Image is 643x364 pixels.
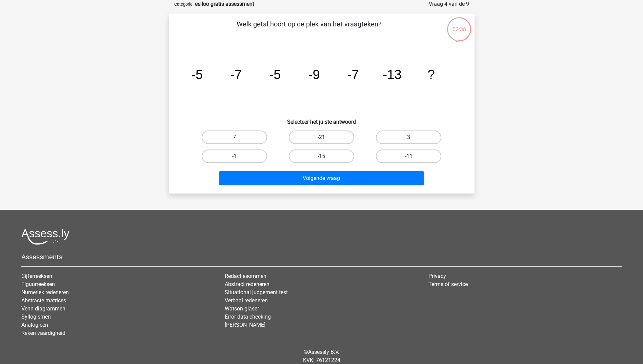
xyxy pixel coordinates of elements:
[376,130,441,144] label: 3
[308,349,339,355] a: Assessly B.V.
[21,273,52,279] a: Cijferreeksen
[289,149,354,163] label: -15
[225,281,269,287] a: Abstract redeneren
[174,2,194,7] small: Categorie:
[191,67,203,82] tspan: -5
[225,297,268,304] a: Verbaal redeneren
[21,297,66,304] a: Abstracte matrices
[21,322,48,328] a: Analogieen
[21,305,65,312] a: Venn diagrammen
[21,229,69,245] img: Assessly logo
[446,17,472,34] div: 02:38
[347,67,359,82] tspan: -7
[21,330,65,336] a: Reken vaardigheid
[376,149,441,163] label: -11
[428,273,446,279] a: Privacy
[289,130,354,144] label: -21
[225,273,266,279] a: Redactiesommen
[225,322,265,328] a: [PERSON_NAME]
[269,67,281,82] tspan: -5
[225,305,259,312] a: Watson glaser
[383,67,401,82] tspan: -13
[180,113,464,125] h6: Selecteer het juiste antwoord
[308,67,320,82] tspan: -9
[202,130,267,144] label: 7
[21,314,51,320] a: Syllogismen
[219,171,424,185] button: Volgende vraag
[428,281,468,287] a: Terms of service
[230,67,242,82] tspan: -7
[180,19,438,39] p: Welk getal hoort op de plek van het vraagteken?
[225,289,288,296] a: Situational judgement test
[195,1,254,7] strong: eelloo gratis assessment
[202,149,267,163] label: -1
[21,253,622,261] h5: Assessments
[225,314,271,320] a: Error data checking
[427,67,435,82] tspan: ?
[21,281,55,287] a: Figuurreeksen
[21,289,69,296] a: Numeriek redeneren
